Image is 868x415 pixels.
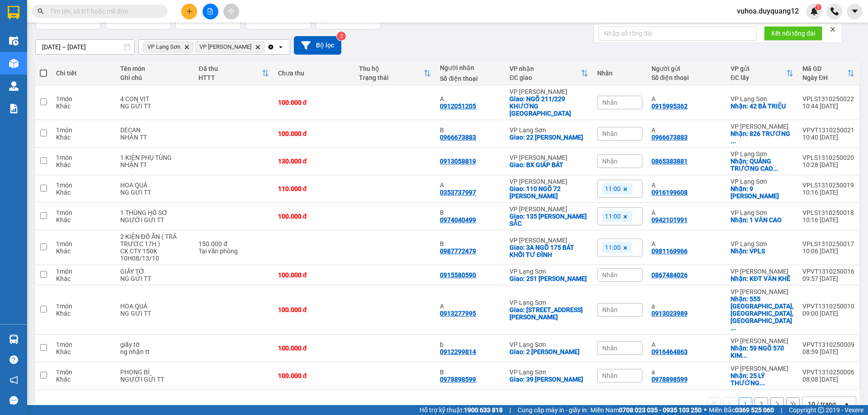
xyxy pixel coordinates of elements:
[509,213,588,227] div: Giao: 135 NGUYỄN PHONG SẮC
[597,70,642,77] div: Nhãn
[110,13,115,23] span: 0
[802,103,854,110] div: 10:44 [DATE]
[9,355,18,364] span: question-circle
[731,337,793,345] div: VP [PERSON_NAME]
[120,134,190,141] div: NHẬN TT
[651,103,688,110] div: 0915995362
[759,379,765,387] span: ...
[420,405,503,415] span: Hỗ trợ kỹ thuật:
[802,368,854,376] div: VPVT1310250006
[207,8,213,14] span: file-add
[9,396,18,405] span: message
[731,268,793,275] div: VP [PERSON_NAME]
[250,13,283,23] span: 150.000
[509,95,588,117] div: Giao: NGÕ 211/229 KHƯƠNG TRUNG TX
[802,348,854,355] div: 08:59 [DATE]
[120,275,190,282] div: NG GỬI TT
[198,240,269,247] div: 150.000 đ
[440,95,500,103] div: A
[198,247,269,255] div: Tại văn phòng
[651,189,688,196] div: 0916199608
[509,205,588,213] div: VP [PERSON_NAME]
[731,275,793,282] div: Nhận: KĐT VĂN KHÊ
[847,4,863,19] button: caret-down
[771,28,815,38] span: Kết nối tổng đài
[602,372,618,379] span: Nhãn
[651,74,722,81] div: Số điện thoại
[802,189,854,196] div: 10:16 [DATE]
[440,368,500,376] div: B
[120,103,190,110] div: NG GỬI TT
[802,134,854,141] div: 10:40 [DATE]
[781,405,782,415] span: |
[651,134,688,141] div: 0966673883
[181,4,197,19] button: plus
[50,6,156,16] input: Tìm tên, số ĐT hoặc mã đơn
[267,43,274,51] svg: Clear all
[440,126,500,134] div: B
[605,243,621,252] span: 11:00
[605,185,621,193] span: 11:00
[509,178,588,185] div: VP [PERSON_NAME]
[56,70,111,77] div: Chi tiết
[509,341,588,348] div: VP Lạng Sơn
[731,95,793,103] div: VP Lạng Sơn
[731,209,793,216] div: VP Lạng Sơn
[731,288,793,295] div: VP [PERSON_NAME]
[731,324,736,331] span: ...
[802,209,854,216] div: VPLS1310250018
[651,240,722,247] div: A
[440,75,500,82] div: Số điện thoại
[651,303,722,310] div: a
[651,182,722,189] div: A
[8,6,19,19] img: logo-vxr
[651,247,688,255] div: 0981169966
[735,406,774,414] strong: 0369 525 060
[802,154,854,161] div: VPLS1310250020
[278,372,350,379] div: 100.000 đ
[851,7,859,15] span: caret-down
[203,4,218,19] button: file-add
[731,185,793,200] div: Nhận: 9 hoàng văn thụ
[198,65,261,72] div: Đã thu
[147,43,180,51] span: VP Lạng Sơn
[602,271,618,279] span: Nhãn
[278,99,350,106] div: 100.000 đ
[651,209,722,216] div: A
[739,397,752,411] button: 1
[798,61,859,85] th: Toggle SortBy
[184,44,189,50] svg: Delete
[440,134,476,141] div: 0966673883
[518,405,588,415] span: Cung cấp máy in - giấy in:
[755,397,768,411] button: 2
[726,61,798,85] th: Toggle SortBy
[731,216,793,224] div: Nhận: 1 VĂN CAO
[830,26,836,33] span: close
[802,247,854,255] div: 10:06 [DATE]
[120,182,190,189] div: HOA QUẢ
[359,74,424,81] div: Trạng thái
[120,303,190,310] div: HOA QUẢ
[440,303,500,310] div: A
[731,372,793,387] div: Nhận: 25 LÝ THƯỜNG KIỆT,hoàn kiếm,hà nội
[120,65,190,72] div: Tên món
[731,295,793,331] div: Nhận: 555 THỤY KHUÊ,TÂY HỒ,HÀ NỘI
[9,376,18,384] span: notification
[120,376,190,383] div: NGƯỜI GỬI TT
[278,271,350,279] div: 100.000 đ
[709,405,774,415] span: Miền Bắc
[266,42,267,51] input: Selected VP Lạng Sơn, VP Minh Khai.
[810,7,818,15] img: icon-new-feature
[199,43,251,51] span: VP Minh Khai
[651,368,722,376] div: a
[278,70,350,77] div: Chưa thu
[56,310,111,317] div: Khác
[36,40,134,54] input: Select a date range.
[802,161,854,168] div: 10:28 [DATE]
[651,310,688,317] div: 0913023989
[509,237,588,244] div: VP [PERSON_NAME]
[56,341,111,348] div: 1 món
[9,36,19,46] img: warehouse-icon
[651,158,688,165] div: 0865383881
[56,182,111,189] div: 1 món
